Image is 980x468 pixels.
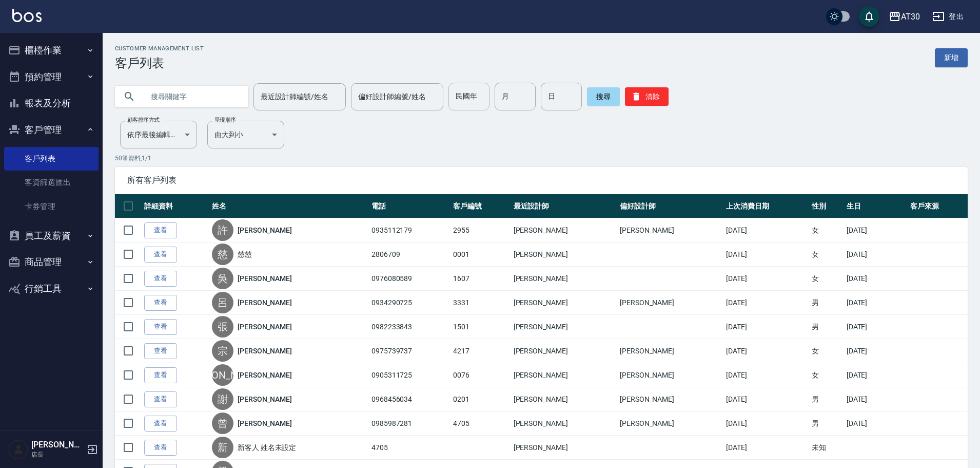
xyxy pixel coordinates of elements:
td: [DATE] [723,363,809,387]
button: 客戶管理 [4,117,99,143]
a: [PERSON_NAME] [238,346,292,356]
div: 慈 [212,244,233,265]
div: 謝 [212,388,233,410]
td: 男 [809,387,844,411]
button: 行銷工具 [4,275,99,302]
td: 0968456034 [369,387,450,411]
td: [DATE] [844,291,908,315]
td: [PERSON_NAME] [617,218,723,242]
div: 宗 [212,340,233,362]
td: [DATE] [723,387,809,411]
td: [PERSON_NAME] [511,242,617,267]
p: 店長 [31,450,84,459]
a: 查看 [144,271,177,287]
td: 女 [809,339,844,363]
td: [PERSON_NAME] [511,267,617,291]
td: 女 [809,242,844,267]
input: 搜尋關鍵字 [144,83,240,110]
td: 1501 [450,315,511,339]
div: 許 [212,219,233,241]
a: 客戶列表 [4,147,99,171]
td: [DATE] [844,363,908,387]
td: [PERSON_NAME] [617,387,723,411]
td: 女 [809,218,844,242]
td: [DATE] [723,267,809,291]
th: 姓名 [209,194,369,218]
th: 性別 [809,194,844,218]
a: 新增 [935,48,968,67]
button: 商品管理 [4,249,99,275]
td: 男 [809,315,844,339]
h3: 客戶列表 [115,56,204,70]
td: 0001 [450,242,511,267]
button: 清除 [625,87,669,106]
div: [PERSON_NAME] [212,364,233,386]
div: 呂 [212,292,233,313]
label: 顧客排序方式 [127,116,160,124]
a: 新客人 姓名未設定 [238,442,297,453]
div: 曾 [212,413,233,434]
td: 4705 [450,411,511,436]
a: 查看 [144,416,177,432]
td: 男 [809,291,844,315]
a: 卡券管理 [4,195,99,218]
a: 慈慈 [238,249,252,259]
a: 客資篩選匯出 [4,171,99,194]
th: 偏好設計師 [617,194,723,218]
a: 查看 [144,319,177,335]
td: [PERSON_NAME] [511,411,617,436]
div: 吳 [212,268,233,289]
div: 由大到小 [207,121,284,148]
th: 電話 [369,194,450,218]
td: 0982233843 [369,315,450,339]
td: [DATE] [723,291,809,315]
td: [DATE] [844,218,908,242]
button: save [859,6,879,27]
td: [DATE] [723,218,809,242]
td: [PERSON_NAME] [511,339,617,363]
h5: [PERSON_NAME] [31,440,84,450]
a: 查看 [144,367,177,383]
td: 0076 [450,363,511,387]
td: [DATE] [723,436,809,460]
td: 0905311725 [369,363,450,387]
td: 3331 [450,291,511,315]
td: [PERSON_NAME] [617,411,723,436]
div: 張 [212,316,233,338]
td: 0934290725 [369,291,450,315]
td: [PERSON_NAME] [617,291,723,315]
td: [DATE] [844,339,908,363]
button: 登出 [928,7,968,26]
td: 女 [809,363,844,387]
a: 查看 [144,440,177,456]
div: 依序最後編輯時間 [120,121,197,148]
button: 櫃檯作業 [4,37,99,64]
div: 新 [212,437,233,458]
a: 查看 [144,222,177,238]
td: [DATE] [844,267,908,291]
td: [PERSON_NAME] [511,291,617,315]
th: 客戶編號 [450,194,511,218]
td: [DATE] [844,242,908,267]
td: 4705 [369,436,450,460]
td: [PERSON_NAME] [617,363,723,387]
td: [DATE] [844,411,908,436]
button: 員工及薪資 [4,222,99,249]
td: [DATE] [844,315,908,339]
label: 呈現順序 [214,116,236,124]
a: [PERSON_NAME] [238,225,292,235]
td: [PERSON_NAME] [511,218,617,242]
button: 搜尋 [587,87,620,106]
td: 0201 [450,387,511,411]
td: [DATE] [844,387,908,411]
td: 0976080589 [369,267,450,291]
td: [PERSON_NAME] [511,315,617,339]
td: [DATE] [723,339,809,363]
td: [DATE] [723,315,809,339]
button: AT30 [885,6,924,27]
a: 查看 [144,295,177,311]
p: 50 筆資料, 1 / 1 [115,154,968,163]
td: 2806709 [369,242,450,267]
a: [PERSON_NAME] [238,394,292,404]
h2: Customer Management List [115,45,204,52]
